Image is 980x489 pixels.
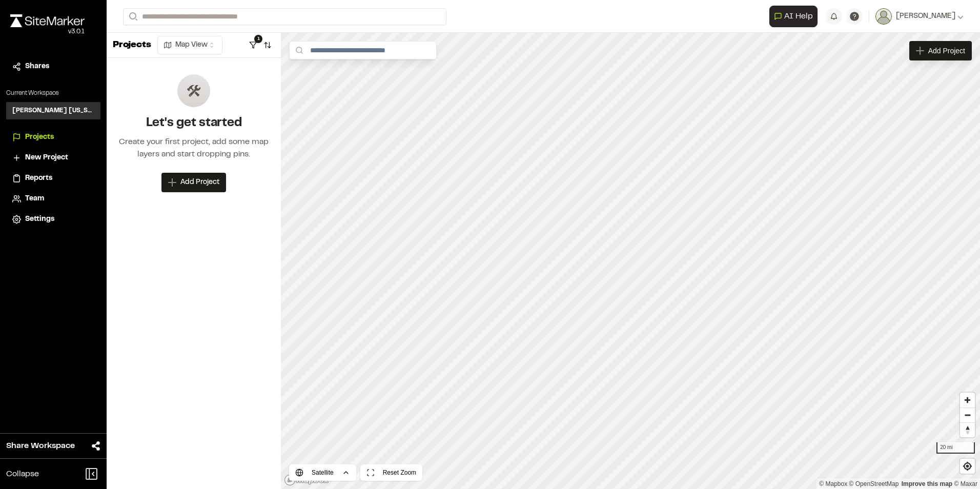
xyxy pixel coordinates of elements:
[25,173,52,184] span: Reports
[960,393,975,407] button: Zoom in
[954,480,977,487] a: Maxar
[849,480,899,487] a: OpenStreetMap
[25,61,49,72] span: Shares
[161,173,226,192] button: Add Project
[819,480,847,487] a: Mapbox
[180,177,219,188] span: Add Project
[896,11,955,22] span: [PERSON_NAME]
[12,214,94,225] a: Settings
[6,440,75,452] span: Share Workspace
[769,6,822,27] div: Open AI Assistant
[10,14,85,27] img: rebrand.png
[12,193,94,205] a: Team
[12,61,94,72] a: Shares
[936,442,975,454] div: 20 mi
[113,38,151,52] p: Projects
[875,8,964,25] button: [PERSON_NAME]
[960,422,975,437] button: Reset bearing to north
[12,132,94,143] a: Projects
[960,459,975,474] button: Find my location
[123,8,141,25] button: Search
[25,132,54,143] span: Projects
[10,27,85,36] div: Oh geez...please don't...
[960,407,975,422] button: Zoom out
[25,152,68,164] span: New Project
[115,136,273,160] div: Create your first project, add some map layers and start dropping pins.
[928,46,965,56] span: Add Project
[25,214,54,225] span: Settings
[284,474,329,486] a: Mapbox logo
[902,480,952,487] a: Map feedback
[254,35,262,43] span: 1
[281,33,980,489] canvas: Map
[960,423,975,437] span: Reset bearing to north
[289,464,356,481] button: Satellite
[12,152,94,164] a: New Project
[360,464,422,481] button: Reset Zoom
[6,89,100,98] p: Current Workspace
[6,468,39,480] span: Collapse
[115,115,273,132] h2: Let's get started
[25,193,44,205] span: Team
[12,106,94,115] h3: [PERSON_NAME] [US_STATE]
[246,37,260,53] button: 1
[12,173,94,184] a: Reports
[875,8,892,25] img: User
[784,10,813,23] span: AI Help
[769,6,818,27] button: Open AI Assistant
